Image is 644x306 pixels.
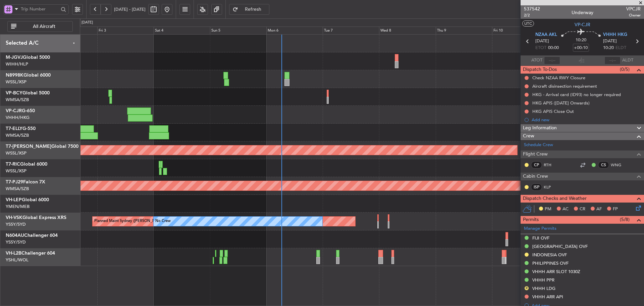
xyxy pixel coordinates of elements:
[6,126,36,131] a: T7-ELLYG-550
[6,162,47,167] a: T7-RICGlobal 6000
[155,216,171,226] div: No Crew
[622,57,633,64] span: ALDT
[603,45,614,51] span: 10:20
[523,195,587,203] span: Dispatch Checks and Weather
[94,216,172,226] div: Planned Maint Sydney ([PERSON_NAME] Intl)
[523,132,534,140] span: Crew
[379,27,435,35] div: Wed 8
[603,32,627,38] span: VHHH HKG
[436,27,492,35] div: Thu 9
[531,183,542,191] div: ISP
[266,27,323,35] div: Mon 6
[229,4,269,15] button: Refresh
[626,5,641,12] span: VPCJR
[596,206,602,213] span: AF
[6,186,29,192] a: WMSA/SZB
[6,144,51,149] span: T7-[PERSON_NAME]
[154,27,210,35] div: Sat 4
[611,162,626,168] a: WNG
[532,100,590,106] div: HKG APIS ([DATE] Onwards)
[620,216,630,223] span: (5/8)
[603,38,617,45] span: [DATE]
[545,206,551,213] span: PM
[6,215,22,220] span: VH-VSK
[572,9,593,16] div: Underway
[532,75,585,81] div: Check NZAA RWY Closure
[615,45,626,51] span: ELDT
[544,184,559,190] a: KLP
[522,20,534,27] button: UTC
[6,132,29,138] a: WMSA/SZB
[576,37,586,44] span: 10:20
[523,173,548,180] span: Cabin Crew
[6,126,22,131] span: T7-ELLY
[524,225,556,232] a: Manage Permits
[6,97,29,103] a: WMSA/SZB
[6,108,35,113] a: VP-CJRG-650
[535,38,549,45] span: [DATE]
[323,27,379,35] div: Tue 7
[544,56,560,64] input: --:--
[562,206,569,213] span: AC
[532,260,569,266] div: PHILIPPINES OVF
[532,83,597,89] div: Aircraft disinsection requirement
[532,244,588,249] div: [GEOGRAPHIC_DATA] OVF
[532,252,567,258] div: INDONESIA OVF
[114,6,146,12] span: [DATE] - [DATE]
[531,57,542,64] span: ATOT
[523,216,539,224] span: Permits
[523,124,557,132] span: Leg Information
[6,180,23,184] span: T7-PJ29
[239,7,267,12] span: Refresh
[6,198,49,202] a: VH-LEPGlobal 6000
[6,168,26,174] a: WSSL/XSP
[626,12,641,18] span: Owner
[532,235,549,241] div: FIJI OVF
[492,27,548,35] div: Fri 10
[21,4,59,14] input: Trip Number
[532,117,641,123] div: Add new
[535,45,546,51] span: ETOT
[523,66,557,74] span: Dispatch To-Dos
[580,206,585,213] span: CR
[524,5,540,12] span: 537542
[532,277,554,283] div: VHHH PPR
[6,61,28,67] a: WIHH/HLP
[531,161,542,169] div: CP
[532,269,580,274] div: VHHH ARR SLOT 1030Z
[6,115,30,121] a: VHHH/HKG
[6,162,20,167] span: T7-RIC
[6,251,55,256] a: VH-L2BChallenger 604
[82,20,93,26] div: [DATE]
[613,206,618,213] span: FP
[6,144,78,149] a: T7-[PERSON_NAME]Global 7500
[598,161,609,169] div: CS
[620,66,630,73] span: (0/5)
[532,108,574,114] div: HKG APIS Close Out
[18,24,70,29] span: All Aircraft
[6,251,21,256] span: VH-L2B
[524,12,540,18] span: 2/2
[6,180,45,184] a: T7-PJ29Falcon 7X
[210,27,266,35] div: Sun 5
[525,286,529,290] button: R
[6,73,23,78] span: N8998K
[6,73,51,78] a: N8998KGlobal 6000
[6,150,26,156] a: WSSL/XSP
[6,91,22,95] span: VP-BCY
[6,91,50,95] a: VP-BCYGlobal 5000
[6,79,26,85] a: WSSL/XSP
[6,55,50,60] a: M-JGVJGlobal 5000
[548,45,559,51] span: 00:00
[532,92,621,97] div: HKG - Arrival card (ID93) no longer required
[6,215,66,220] a: VH-VSKGlobal Express XRS
[532,286,555,291] div: VHHH LDG
[523,150,548,158] span: Flight Crew
[97,27,154,35] div: Fri 3
[524,142,553,148] a: Schedule Crew
[6,221,26,227] a: YSSY/SYD
[535,32,557,38] span: NZAA AKL
[6,204,30,210] a: YMEN/MEB
[6,233,24,238] span: N604AU
[575,21,590,28] span: VP-CJR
